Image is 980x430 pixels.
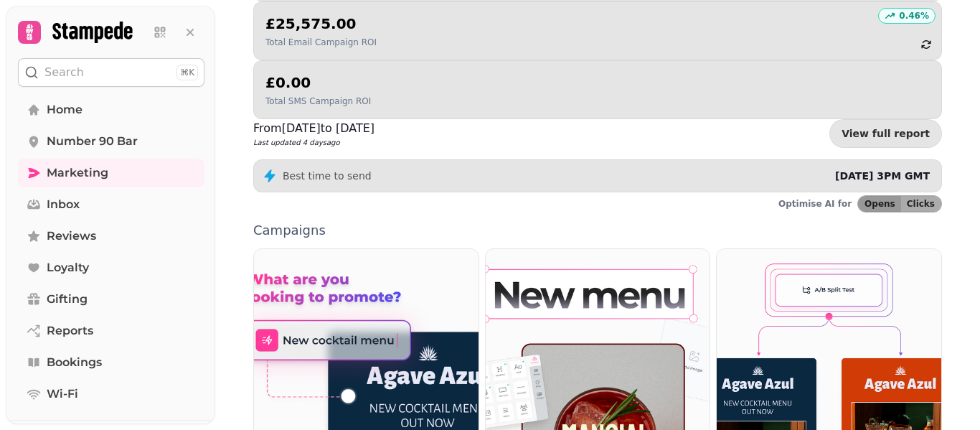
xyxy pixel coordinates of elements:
[265,95,371,107] p: Total SMS Campaign ROI
[47,385,78,403] span: Wi-Fi
[176,65,198,80] div: ⌘K
[47,322,93,340] span: Reports
[265,37,377,48] p: Total Email Campaign ROI
[18,253,204,282] a: Loyalty
[18,285,204,314] a: Gifting
[18,159,204,187] a: Marketing
[835,170,930,182] span: [DATE] 3PM GMT
[47,133,138,150] span: Number 90 Bar
[18,58,204,87] button: Search⌘K
[47,101,83,118] span: Home
[253,137,374,148] p: Last updated 4 days ago
[47,196,80,213] span: Inbox
[283,169,372,183] p: Best time to send
[901,196,941,212] button: Clicks
[253,224,942,237] p: Campaigns
[899,10,929,22] p: 0.46 %
[914,32,938,57] button: refresh
[907,200,935,208] span: Clicks
[265,73,371,93] h2: £0.00
[47,228,96,245] span: Reviews
[44,64,84,81] p: Search
[18,95,204,124] a: Home
[18,380,204,408] a: Wi-Fi
[18,348,204,377] a: Bookings
[829,119,942,148] a: View full report
[265,14,377,34] h2: £25,575.00
[864,200,895,208] span: Opens
[18,222,204,251] a: Reviews
[858,196,901,212] button: Opens
[18,127,204,156] a: Number 90 Bar
[18,317,204,345] a: Reports
[18,190,204,219] a: Inbox
[47,164,108,182] span: Marketing
[47,354,102,371] span: Bookings
[778,198,852,210] p: Optimise AI for
[253,120,374,137] p: From [DATE] to [DATE]
[47,259,89,276] span: Loyalty
[47,291,88,308] span: Gifting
